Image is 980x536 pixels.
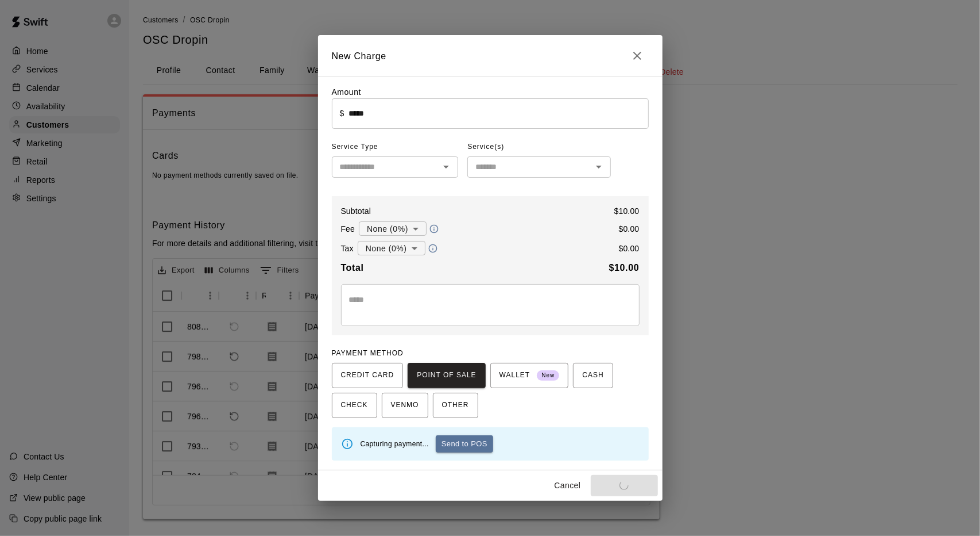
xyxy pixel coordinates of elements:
div: None (0%) [358,238,425,259]
p: $ 10.00 [614,205,640,217]
span: CREDIT CARD [341,366,394,385]
button: Open [438,159,454,175]
div: None (0%) [359,218,427,239]
button: CASH [573,363,613,388]
span: OTHER [442,396,469,415]
span: PAYMENT METHOD [332,349,404,357]
button: Cancel [549,475,586,496]
p: Subtotal [341,205,371,217]
p: $ 0.00 [619,243,640,254]
span: VENMO [391,396,419,415]
button: VENMO [382,393,428,418]
button: CREDIT CARD [332,363,404,388]
button: POINT OF SALE [408,363,485,388]
button: Open [591,159,607,175]
button: OTHER [433,393,478,418]
p: $ 0.00 [619,223,640,235]
span: CASH [582,366,603,385]
p: Fee [341,223,355,235]
button: Close [626,44,649,67]
h2: New Charge [318,35,663,76]
span: New [537,368,559,384]
span: WALLET [499,366,560,385]
b: Total [341,263,364,273]
p: Tax [341,243,354,254]
span: Service(s) [467,138,504,156]
p: $ [340,108,344,119]
b: $ 10.00 [609,263,640,273]
label: Amount [332,87,362,97]
button: WALLET New [490,363,569,388]
button: Send to POS [436,435,493,453]
span: POINT OF SALE [417,366,476,385]
span: CHECK [341,396,368,415]
button: CHECK [332,393,377,418]
span: Capturing payment... [361,440,429,448]
span: Service Type [332,138,459,156]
